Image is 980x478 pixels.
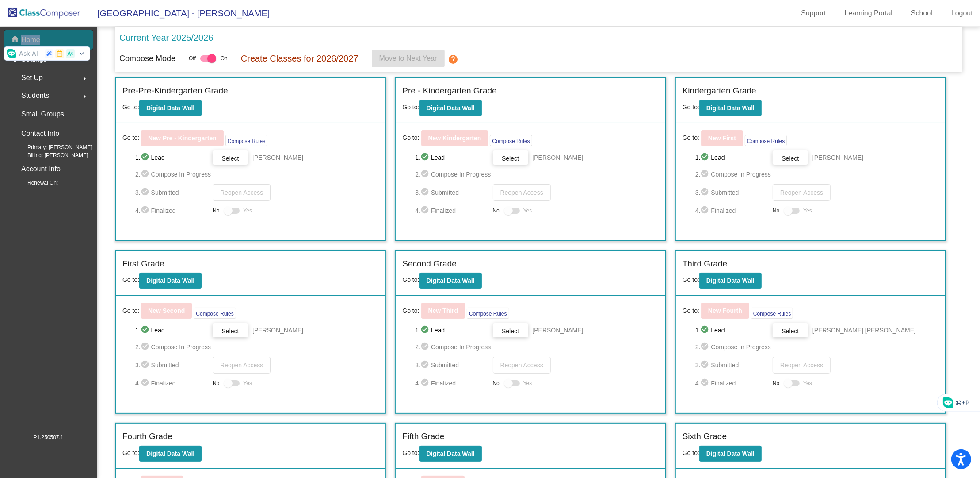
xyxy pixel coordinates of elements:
[493,184,551,201] button: Reopen Access
[695,205,768,216] span: 4. Finalized
[780,189,823,196] span: Reopen Access
[135,342,379,352] span: 2. Compose In Progress
[448,54,459,65] mat-icon: help
[523,378,532,389] span: Yes
[428,307,458,314] b: New Third
[782,155,799,162] span: Select
[695,378,768,389] span: 4. Finalized
[141,205,151,216] mat-icon: check_circle
[421,303,465,319] button: New Third
[135,152,208,163] span: 1. Lead
[683,104,699,111] span: Go to:
[695,187,768,198] span: 3. Submitted
[415,378,488,389] span: 4. Finalized
[21,89,49,102] span: Students
[122,258,164,270] label: First Grade
[420,152,431,163] mat-icon: check_circle
[402,85,496,97] label: Pre - Kindergarten Grade
[402,306,419,316] span: Go to:
[241,52,358,65] p: Create Classes for 2026/2027
[122,306,139,316] span: Go to:
[773,150,808,165] button: Select
[420,187,431,198] mat-icon: check_circle
[141,360,151,370] mat-icon: check_circle
[695,360,768,370] span: 3. Submitted
[148,307,185,314] b: New Second
[701,342,711,352] mat-icon: check_circle
[135,187,208,198] span: 3. Submitted
[415,325,488,335] span: 1. Lead
[427,104,475,112] b: Digital Data Wall
[213,379,219,387] span: No
[402,258,457,270] label: Second Grade
[21,35,40,45] p: Home
[88,6,270,20] span: [GEOGRAPHIC_DATA] - [PERSON_NAME]
[803,378,812,389] span: Yes
[467,308,509,319] button: Compose Rules
[706,450,755,457] b: Digital Data Wall
[944,6,980,20] a: Logout
[533,153,583,162] span: [PERSON_NAME]
[701,378,711,389] mat-icon: check_circle
[533,326,583,335] span: [PERSON_NAME]
[119,31,213,44] p: Current Year 2025/2026
[695,152,768,163] span: 1. Lead
[502,328,519,335] span: Select
[683,306,699,316] span: Go to:
[379,54,437,62] span: Move to Next Year
[13,143,92,151] span: Primary: [PERSON_NAME]
[243,378,252,389] span: Yes
[706,104,755,112] b: Digital Data Wall
[225,135,267,146] button: Compose Rules
[220,362,263,369] span: Reopen Access
[420,205,431,216] mat-icon: check_circle
[21,72,43,84] span: Set Up
[695,169,939,180] span: 2. Compose In Progress
[139,100,202,116] button: Digital Data Wall
[427,277,475,284] b: Digital Data Wall
[372,50,445,67] button: Move to Next Year
[745,135,787,146] button: Compose Rules
[493,323,528,337] button: Select
[13,179,58,187] span: Renewal On:
[803,205,812,216] span: Yes
[701,152,711,163] mat-icon: check_circle
[122,276,139,283] span: Go to:
[141,325,151,335] mat-icon: check_circle
[683,258,727,270] label: Third Grade
[122,449,139,456] span: Go to:
[812,326,916,335] span: [PERSON_NAME] [PERSON_NAME]
[523,205,532,216] span: Yes
[222,328,239,335] span: Select
[135,378,208,389] span: 4. Finalized
[695,342,939,352] span: 2. Compose In Progress
[146,277,194,284] b: Digital Data Wall
[139,446,202,462] button: Digital Data Wall
[794,6,833,20] a: Support
[402,449,419,456] span: Go to:
[500,362,543,369] span: Reopen Access
[402,104,419,111] span: Go to:
[21,127,59,140] p: Contact Info
[122,104,139,111] span: Go to:
[189,54,196,62] span: Off
[213,357,271,374] button: Reopen Access
[402,133,419,143] span: Go to:
[701,303,749,319] button: New Fourth
[699,446,762,462] button: Digital Data Wall
[415,152,488,163] span: 1. Lead
[135,205,208,216] span: 4. Finalized
[773,207,779,215] span: No
[701,169,711,180] mat-icon: check_circle
[419,446,482,462] button: Digital Data Wall
[122,430,172,443] label: Fourth Grade
[222,155,239,162] span: Select
[751,308,793,319] button: Compose Rules
[141,152,151,163] mat-icon: check_circle
[683,276,699,283] span: Go to:
[146,104,194,112] b: Digital Data Wall
[773,357,831,374] button: Reopen Access
[420,169,431,180] mat-icon: check_circle
[141,303,192,319] button: New Second
[415,342,659,352] span: 2. Compose In Progress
